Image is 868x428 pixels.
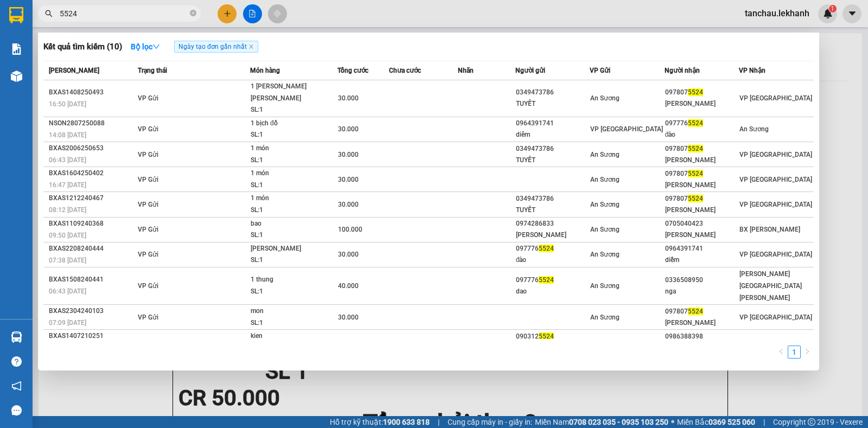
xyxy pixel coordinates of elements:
span: 5524 [539,333,554,340]
h3: Kết quả tìm kiếm ( 10 ) [43,41,122,53]
div: 0977997365 [9,48,96,63]
div: nga [665,286,739,297]
span: message [11,405,22,416]
div: 0974286833 [516,218,590,229]
span: An Sương [590,151,620,158]
div: [PERSON_NAME] [516,229,590,241]
div: 097807 [665,143,739,155]
span: VP Gửi [138,176,158,183]
span: VP Gửi [138,251,158,258]
div: 0349473786 [516,193,590,205]
span: close-circle [190,9,196,19]
span: 5524 [688,119,703,127]
div: SL: 1 [251,317,332,329]
span: VP Gửi [138,282,158,290]
span: 14:08 [DATE] [49,131,86,139]
div: SL: 1 [251,229,332,241]
span: VP [GEOGRAPHIC_DATA] [739,201,812,208]
div: OANH [104,22,191,35]
span: 30.000 [338,251,359,258]
div: 0705040423 [665,218,739,229]
div: 097807 [665,306,739,317]
span: 100.000 [338,226,362,233]
div: SL: 1 [251,205,332,216]
div: SL: 1 [251,129,332,141]
button: right [801,346,814,359]
span: 30.000 [338,176,359,183]
div: 097776 [516,243,590,254]
img: solution-icon [11,43,22,55]
div: BXAS1408250493 [49,87,135,98]
div: 1 món [251,193,332,205]
div: BXAS2006250653 [49,143,135,154]
li: Next Page [801,346,814,359]
span: 30.000 [338,125,359,133]
div: 0349473786 [516,87,590,98]
div: 090312 [516,331,590,342]
span: CR : [8,71,25,82]
span: down [152,43,160,50]
span: An Sương [739,125,769,133]
span: Gửi: [9,10,26,22]
div: SL: 1 [251,104,332,116]
div: đào [516,254,590,266]
span: VP Gửi [590,67,610,74]
span: notification [11,381,22,391]
div: NGUYỆT [9,35,96,48]
span: 07:09 [DATE] [49,319,86,327]
span: 5524 [539,276,554,284]
div: SL: 1 [251,180,332,191]
div: [PERSON_NAME] [665,229,739,241]
div: 0336508950 [665,274,739,286]
span: An Sương [590,94,620,102]
span: VP Nhận [739,67,765,74]
span: close-circle [190,10,196,16]
a: 1 [788,346,800,358]
div: NSON2807250088 [49,118,135,129]
div: SL: 1 [251,286,332,298]
span: 30.000 [338,94,359,102]
span: right [804,348,810,355]
div: An Sương [104,9,191,22]
div: 1 món [251,168,332,180]
div: [PERSON_NAME] [665,180,739,191]
span: VP [GEOGRAPHIC_DATA] [739,251,812,258]
span: VP [GEOGRAPHIC_DATA] [590,125,663,133]
span: 07:38 [DATE] [49,257,86,264]
span: Nhãn [458,67,474,74]
div: mon [251,305,332,317]
div: [PERSON_NAME] [665,98,739,110]
div: 097807 [665,193,739,205]
span: 09:50 [DATE] [49,232,86,239]
span: VP Gửi [138,314,158,321]
span: 5524 [688,145,703,152]
span: 06:43 [DATE] [49,288,86,295]
span: VP [GEOGRAPHIC_DATA] [739,94,812,102]
div: 50.000 [8,70,98,83]
span: 5524 [688,170,703,177]
span: VP Gửi [138,125,158,133]
span: VP Gửi [138,201,158,208]
div: SL: 1 [251,254,332,266]
div: bao [251,218,332,230]
span: VP [GEOGRAPHIC_DATA] [739,151,812,158]
span: search [45,10,53,17]
span: An Sương [590,176,620,183]
span: An Sương [590,226,620,233]
span: Nhận: [104,10,130,22]
div: 0377922410 [104,35,191,50]
span: VP Gửi [138,94,158,102]
span: 08:12 [DATE] [49,206,86,214]
span: close [248,44,254,49]
div: BXAS1109240368 [49,218,135,229]
span: 5524 [539,245,554,252]
div: BXAS2208240444 [49,243,135,254]
span: Trạng thái [138,67,167,74]
img: logo-vxr [9,7,23,23]
span: An Sương [590,251,620,258]
div: 1 bịch đồ [251,118,332,130]
div: 097807 [665,168,739,180]
span: 30.000 [338,201,359,208]
div: 0964391741 [665,243,739,254]
button: Bộ lọcdown [122,38,169,55]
